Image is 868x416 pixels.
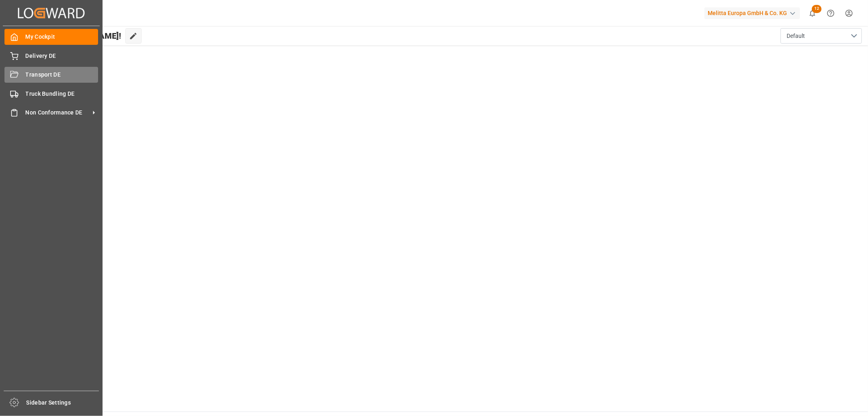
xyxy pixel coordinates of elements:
[26,90,98,98] span: Truck Bundling DE
[26,108,90,117] span: Non Conformance DE
[787,32,805,40] span: Default
[26,398,99,407] span: Sidebar Settings
[4,29,98,45] a: My Cockpit
[4,48,98,64] a: Delivery DE
[26,33,98,41] span: My Cockpit
[822,4,840,22] button: Help Center
[781,28,862,44] button: open menu
[704,5,803,21] button: Melitta Europa GmbH & Co. KG
[4,86,98,101] a: Truck Bundling DE
[704,7,800,19] div: Melitta Europa GmbH & Co. KG
[4,67,98,83] a: Transport DE
[812,5,822,13] span: 12
[803,4,822,22] button: show 12 new notifications
[26,52,98,60] span: Delivery DE
[26,70,98,79] span: Transport DE
[34,28,121,44] span: Hello [PERSON_NAME]!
